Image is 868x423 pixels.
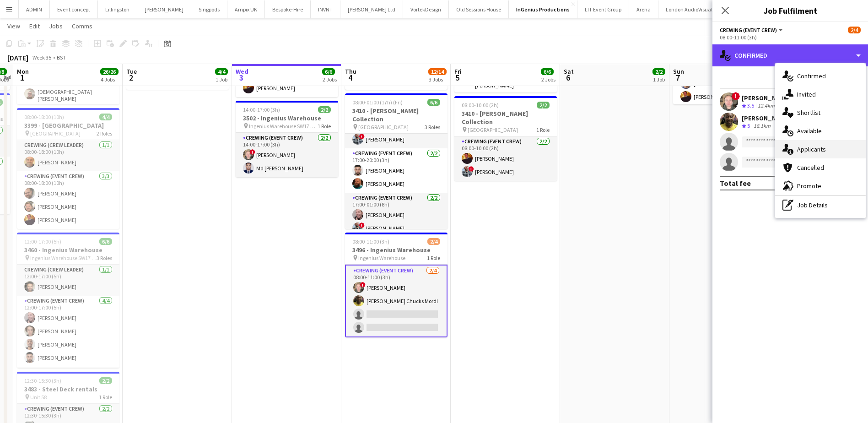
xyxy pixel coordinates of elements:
[427,238,440,245] span: 2/4
[652,68,665,75] span: 2/2
[191,0,227,18] button: Singpods
[352,99,403,106] span: 08:00-01:00 (17h) (Fri)
[797,90,816,98] span: Invited
[345,67,356,76] span: Thu
[345,93,447,229] app-job-card: 08:00-01:00 (17h) (Fri)6/63410 - [PERSON_NAME] Collection [GEOGRAPHIC_DATA]3 RolesCrewing (Event ...
[345,193,447,237] app-card-role: Crewing (Event Crew)2/217:00-01:00 (8h)[PERSON_NAME]![PERSON_NAME]
[562,72,574,83] span: 6
[57,54,66,61] div: BST
[30,255,97,261] span: Ingenius Warehouse SW17 OBA
[24,238,61,245] span: 12:00-17:00 (5h)
[125,72,137,83] span: 2
[97,255,112,261] span: 3 Roles
[358,255,405,261] span: Ingenius Warehouse
[345,233,447,337] app-job-card: 08:00-11:00 (3h)2/43496 - Ingenius Warehouse Ingenius Warehouse1 RoleCrewing (Event Crew)2/408:00...
[537,102,550,108] span: 2/2
[236,101,338,177] app-job-card: 14:00-17:00 (3h)2/23502 - Ingenius Warehouse Ingenius Warehouse SW17 OBA1 RoleCrewing (Event Crew...
[469,166,474,172] span: !
[345,148,447,193] app-card-role: Crewing (Event Crew)2/217:00-20:00 (3h)[PERSON_NAME][PERSON_NAME]
[236,114,338,122] h3: 3502 - Ingenius Warehouse
[541,76,555,83] div: 2 Jobs
[712,44,868,66] div: Confirmed
[629,0,658,18] button: Arena
[98,0,137,18] button: Lillingston
[427,99,440,106] span: 6/6
[137,0,191,18] button: [PERSON_NAME]
[345,246,447,254] h3: 3496 - Ingenius Warehouse
[322,68,335,75] span: 6/6
[403,0,449,18] button: VortekDesign
[17,171,119,229] app-card-role: Crewing (Event Crew)3/308:00-18:00 (10h)[PERSON_NAME][PERSON_NAME][PERSON_NAME]
[17,265,119,296] app-card-role: Crewing (Crew Leader)1/112:00-17:00 (5h)[PERSON_NAME]
[797,127,822,135] span: Available
[429,76,446,83] div: 3 Jobs
[17,385,119,393] h3: 3483 - Steel Deck rentals
[250,149,255,155] span: !
[50,0,98,18] button: Event concept
[359,134,365,139] span: !
[17,108,119,229] app-job-card: 08:00-18:00 (10h)4/43399 - [GEOGRAPHIC_DATA] [GEOGRAPHIC_DATA]2 RolesCrewing (Crew Leader)1/108:0...
[653,76,665,83] div: 1 Job
[17,121,119,130] h3: 3399 - [GEOGRAPHIC_DATA]
[797,108,820,117] span: Shortlist
[462,102,499,108] span: 08:00-10:00 (2h)
[360,282,366,287] span: !
[265,0,311,18] button: Bespoke-Hire
[323,76,337,83] div: 2 Jobs
[17,140,119,171] app-card-role: Crewing (Crew Leader)1/108:00-18:00 (10h)[PERSON_NAME]
[7,22,20,30] span: View
[672,72,684,83] span: 7
[797,145,826,153] span: Applicants
[45,20,66,32] a: Jobs
[227,0,265,18] button: Ampix UK
[17,246,119,254] h3: 3460 - Ingenius Warehouse
[345,265,447,337] app-card-role: Crewing (Event Crew)2/408:00-11:00 (3h)![PERSON_NAME][PERSON_NAME] Chucks Mordi
[541,68,554,75] span: 6/6
[17,233,119,368] app-job-card: 12:00-17:00 (5h)6/63460 - Ingenius Warehouse Ingenius Warehouse SW17 OBA3 RolesCrewing (Crew Lead...
[756,102,776,110] div: 12.4km
[454,67,462,76] span: Fri
[358,124,409,130] span: [GEOGRAPHIC_DATA]
[100,68,119,75] span: 26/26
[797,72,826,80] span: Confirmed
[26,20,43,32] a: Edit
[352,238,389,245] span: 08:00-11:00 (3h)
[243,106,280,113] span: 14:00-17:00 (3h)
[747,102,754,109] span: 3.5
[732,92,740,100] span: !
[72,22,92,30] span: Comms
[345,107,447,123] h3: 3410 - [PERSON_NAME] Collection
[29,22,40,30] span: Edit
[7,53,28,62] div: [DATE]
[359,222,365,228] span: !
[848,27,861,33] span: 2/4
[311,0,340,18] button: INVNT
[99,377,112,384] span: 2/2
[454,109,557,126] h3: 3410 - [PERSON_NAME] Collection
[19,0,50,18] button: ADMIN
[775,196,866,214] div: Job Details
[68,20,96,32] a: Comms
[742,114,832,122] div: [PERSON_NAME] Chucks Mordi
[101,76,118,83] div: 4 Jobs
[17,67,29,76] span: Mon
[454,96,557,181] app-job-card: 08:00-10:00 (2h)2/23410 - [PERSON_NAME] Collection [GEOGRAPHIC_DATA]1 RoleCrewing (Event Crew)2/2...
[742,94,792,102] div: [PERSON_NAME]
[720,27,777,33] span: Crewing (Event Crew)
[24,114,64,120] span: 08:00-18:00 (10h)
[99,394,112,401] span: 1 Role
[453,72,462,83] span: 5
[30,130,81,137] span: [GEOGRAPHIC_DATA]
[4,20,24,32] a: View
[236,133,338,177] app-card-role: Crewing (Event Crew)2/214:00-17:00 (3h)![PERSON_NAME]Md [PERSON_NAME]
[425,124,440,130] span: 3 Roles
[658,0,720,18] button: London AudioVisual
[340,0,403,18] button: [PERSON_NAME] Ltd
[234,72,248,83] span: 3
[468,126,518,133] span: [GEOGRAPHIC_DATA]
